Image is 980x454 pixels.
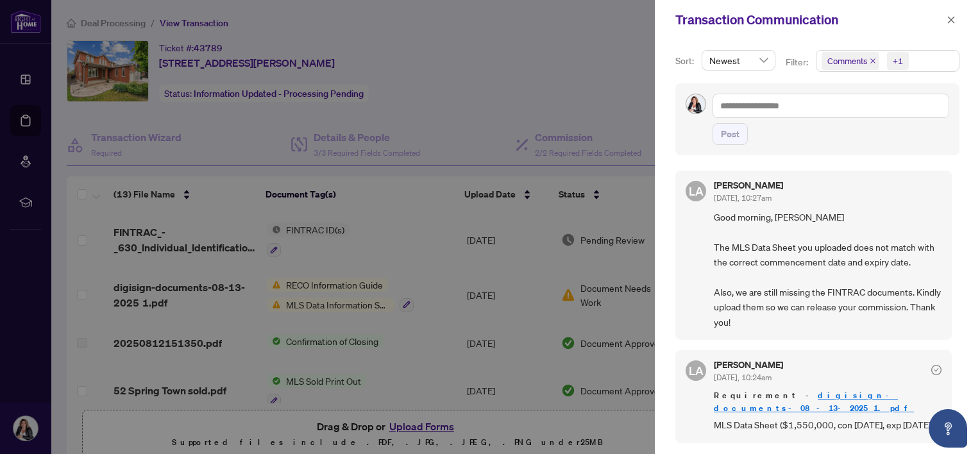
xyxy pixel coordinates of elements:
[714,181,783,190] h5: [PERSON_NAME]
[827,55,867,67] span: Comments
[675,10,943,29] div: Transaction Communication
[822,52,879,70] span: Comments
[713,123,748,145] button: Post
[675,54,697,68] p: Sort:
[714,210,942,330] span: Good morning, [PERSON_NAME] The MLS Data Sheet you uploaded does not match with the correct comme...
[714,360,783,369] h5: [PERSON_NAME]
[947,15,956,24] span: close
[893,55,903,67] div: +1
[714,417,942,432] span: MLS Data Sheet ($1,550,000, con [DATE], exp [DATE])
[870,58,876,64] span: close
[714,373,772,382] span: [DATE], 10:24am
[714,193,772,203] span: [DATE], 10:27am
[686,94,705,113] img: Profile Icon
[689,182,704,200] span: LA
[929,409,967,448] button: Open asap
[709,51,768,70] span: Newest
[689,362,704,380] span: LA
[714,389,942,415] span: Requirement -
[786,55,810,69] p: Filter:
[931,365,942,375] span: check-circle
